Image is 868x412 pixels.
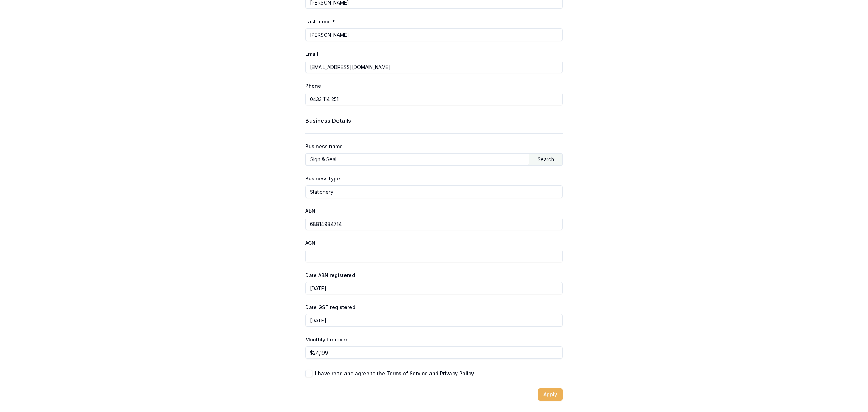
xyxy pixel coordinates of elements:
label: Email [305,51,318,57]
label: ABN [305,208,315,214]
label: Business name [305,143,343,149]
label: ACN [305,240,315,246]
a: Terms of Service [386,370,428,376]
input: YYYY-MM-DD [305,314,563,327]
button: Apply [538,388,563,401]
input: Enter business name [306,154,529,165]
div: Search [529,154,562,165]
label: Monthly turnover [305,336,347,342]
label: Date GST registered [305,304,355,310]
input: 0431 234 567 [305,93,563,105]
label: I have read and agree to the and . [315,371,475,376]
label: Phone [305,83,321,89]
label: Last name * [305,19,335,24]
input: YYYY-MM-DD [305,282,563,294]
label: Date ABN registered [305,272,355,278]
input: $ [305,346,563,359]
a: Privacy Policy [440,370,474,376]
h3: Business Details [305,116,563,125]
label: Business type [305,176,340,182]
